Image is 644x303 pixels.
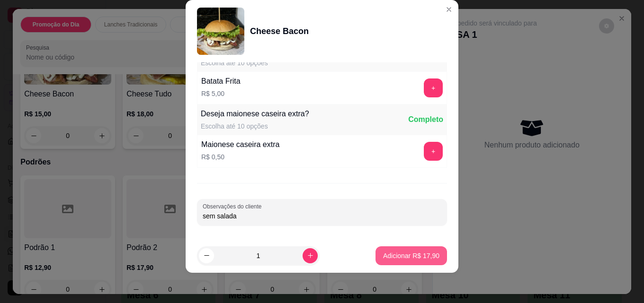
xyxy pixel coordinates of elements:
[424,142,443,161] button: add
[201,139,279,150] div: Maionese caseira extra
[197,8,244,55] img: product-image
[441,2,456,17] button: Close
[199,248,214,263] button: decrease-product-quantity
[203,202,265,210] label: Observações do cliente
[201,152,279,162] p: R$ 0,50
[383,251,439,260] p: Adicionar R$ 17,90
[201,76,241,87] div: Batata Frita
[250,25,309,38] div: Cheese Bacon
[424,78,443,97] button: add
[376,246,447,265] button: Adicionar R$ 17,90
[201,108,309,120] div: Deseja maionese caseira extra?
[201,89,241,98] p: R$ 5,00
[303,248,318,263] button: increase-product-quantity
[408,114,443,125] div: Completo
[201,121,309,131] div: Escolha até 10 opções
[201,58,306,68] div: Escolha até 10 opções
[203,211,441,221] input: Observações do cliente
